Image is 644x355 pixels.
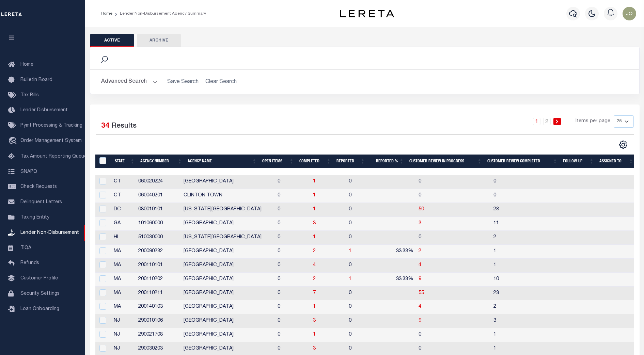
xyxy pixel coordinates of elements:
[101,123,109,130] span: 34
[181,189,275,203] td: CLINTON TOWN
[419,221,421,226] a: 3
[416,231,490,245] td: 0
[90,34,134,47] button: Active
[181,259,275,273] td: [GEOGRAPHIC_DATA]
[95,155,112,168] th: MBACode
[20,108,68,113] span: Lender Disbursement
[346,203,379,217] td: 0
[313,207,316,212] a: 1
[275,189,311,203] td: 0
[136,328,181,342] td: 290021708
[275,203,311,217] td: 0
[313,332,316,337] a: 1
[20,230,79,235] span: Lender Non-Disbursement
[576,118,610,125] span: Items per page
[313,346,316,351] a: 3
[181,175,275,189] td: [GEOGRAPHIC_DATA]
[419,304,421,309] span: 4
[313,179,316,184] a: 1
[136,259,181,273] td: 200110101
[111,121,137,132] label: Results
[275,175,311,189] td: 0
[181,217,275,231] td: [GEOGRAPHIC_DATA]
[275,259,311,273] td: 0
[181,245,275,259] td: [GEOGRAPHIC_DATA]
[297,155,334,168] th: Completed: activate to sort column ascending
[20,261,39,265] span: Refunds
[491,314,563,328] td: 3
[111,273,136,287] td: MA
[275,231,311,245] td: 0
[275,314,311,328] td: 0
[138,155,185,168] th: Agency Number: activate to sort column ascending
[136,175,181,189] td: 060020224
[419,207,424,212] span: 50
[419,318,421,323] a: 9
[20,245,31,250] span: TIQA
[597,155,636,168] th: Assigned To: activate to sort column ascending
[111,259,136,273] td: MA
[313,263,316,268] a: 4
[275,245,311,259] td: 0
[136,287,181,301] td: 200110211
[136,273,181,287] td: 200110202
[20,184,57,189] span: Check Requests
[20,93,39,98] span: Tax Bills
[349,249,351,254] a: 1
[349,277,351,281] span: 1
[419,277,421,281] a: 9
[136,314,181,328] td: 290010106
[334,155,368,168] th: Reported: activate to sort column ascending
[485,155,560,168] th: Customer Review Completed: activate to sort column ascending
[181,231,275,245] td: [US_STATE][GEOGRAPHIC_DATA]
[407,155,485,168] th: Customer Review In Progress: activate to sort column ascending
[419,291,424,295] span: 55
[346,328,379,342] td: 0
[543,118,551,125] a: 2
[491,189,563,203] td: 0
[20,123,82,128] span: Pymt Processing & Tracking
[111,231,136,245] td: HI
[181,203,275,217] td: [US_STATE][GEOGRAPHIC_DATA]
[313,277,316,281] a: 2
[20,215,49,220] span: Taxing Entity
[313,221,316,226] span: 3
[181,287,275,301] td: [GEOGRAPHIC_DATA]
[111,287,136,301] td: MA
[313,291,316,295] a: 7
[111,175,136,189] td: CT
[368,155,407,168] th: Reported %: activate to sort column ascending
[313,235,316,240] a: 1
[181,314,275,328] td: [GEOGRAPHIC_DATA]
[346,287,379,301] td: 0
[111,328,136,342] td: NJ
[379,273,416,287] td: 33.33%
[181,300,275,314] td: [GEOGRAPHIC_DATA]
[111,314,136,328] td: NJ
[419,249,421,254] a: 2
[20,276,58,281] span: Customer Profile
[275,273,311,287] td: 0
[20,291,60,296] span: Security Settings
[8,137,19,146] i: travel_explore
[416,175,490,189] td: 0
[491,217,563,231] td: 11
[313,193,316,198] span: 1
[20,154,87,159] span: Tax Amount Reporting Queue
[20,169,37,174] span: SNAPQ
[260,155,297,168] th: Open Items: activate to sort column ascending
[111,217,136,231] td: GA
[491,203,563,217] td: 28
[416,328,490,342] td: 0
[346,175,379,189] td: 0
